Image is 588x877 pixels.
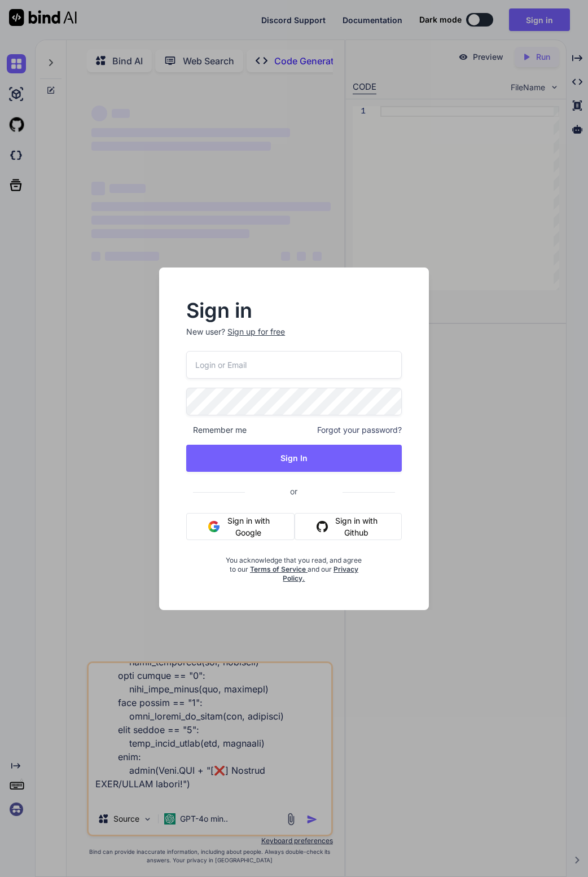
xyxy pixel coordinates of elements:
[186,424,247,436] span: Remember me
[186,445,402,472] button: Sign In
[186,351,402,379] input: Login or Email
[186,513,295,540] button: Sign in with Google
[208,521,220,532] img: google
[186,301,402,319] h2: Sign in
[283,565,358,582] a: Privacy Policy.
[222,549,366,583] div: You acknowledge that you read, and agree to our and our
[250,565,308,573] a: Terms of Service
[295,513,402,540] button: Sign in with Github
[317,424,402,436] span: Forgot your password?
[317,521,328,532] img: github
[186,326,402,351] p: New user?
[227,326,285,337] div: Sign up for free
[245,477,343,505] span: or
